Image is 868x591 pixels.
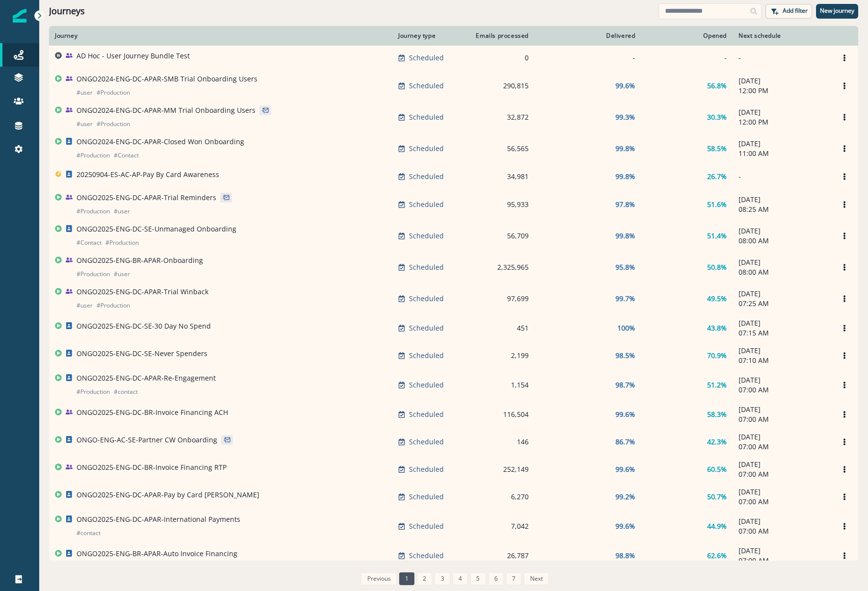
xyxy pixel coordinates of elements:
div: 252,149 [472,464,529,474]
p: [DATE] [739,375,825,385]
p: 50.7% [707,492,727,502]
a: Page 6 [488,572,504,585]
p: 58.3% [707,410,727,419]
p: 12:00 PM [739,86,825,96]
div: 0 [472,53,529,63]
p: ONGO2025-ENG-DC-BR-Invoice Financing ACH [77,408,228,417]
a: Next page [524,572,548,585]
p: Scheduled [409,437,444,447]
button: Options [837,51,852,65]
p: 70.9% [707,351,727,360]
p: Scheduled [409,521,444,531]
p: # Production [77,206,110,216]
button: Options [837,321,852,335]
a: Page 7 [506,572,521,585]
p: 97.8% [615,200,635,209]
a: ONGO2025-ENG-DC-APAR-International Payments#contactScheduled7,04299.6%44.9%[DATE]07:00 AMOptions [49,511,858,542]
p: 99.8% [615,172,635,181]
p: AD Hoc - User Journey Bundle Test [77,51,190,61]
p: 56.8% [707,81,727,91]
a: Page 2 [417,572,432,585]
p: - [739,53,825,63]
img: Inflection [13,9,26,23]
p: Scheduled [409,380,444,390]
h1: Journeys [49,6,85,17]
p: 26.7% [707,172,727,181]
p: ONGO2024-ENG-DC-APAR-MM Trial Onboarding Users [77,105,255,115]
button: Options [837,141,852,156]
p: Scheduled [409,81,444,91]
button: Options [837,169,852,184]
button: Options [837,197,852,212]
p: [DATE] [739,460,825,469]
a: Page 3 [434,572,450,585]
p: 07:25 AM [739,299,825,308]
p: ONGO2025-ENG-DC-SE-Never Spenders [77,349,207,359]
div: 32,872 [472,112,529,122]
p: # Production [97,301,130,310]
div: 97,699 [472,294,529,304]
p: Add filter [783,7,808,14]
p: # user [77,301,93,310]
p: 99.8% [615,144,635,154]
p: 08:25 AM [739,205,825,214]
p: Scheduled [409,200,444,209]
a: Page 5 [470,572,485,585]
div: Delivered [540,32,635,40]
p: 07:00 AM [739,497,825,507]
button: Options [837,407,852,422]
p: 07:00 AM [739,526,825,536]
p: 51.4% [707,231,727,241]
p: [DATE] [739,487,825,497]
p: ONGO2025-ENG-DC-APAR-Trial Reminders [77,193,216,203]
p: # user [77,88,93,98]
p: 07:15 AM [739,328,825,338]
a: ONGO2024-ENG-DC-APAR-SMB Trial Onboarding Users#user#ProductionScheduled290,81599.6%56.8%[DATE]12... [49,70,858,102]
button: Options [837,229,852,243]
p: ONGO2025-ENG-DC-APAR-Trial Winback [77,287,208,297]
p: [DATE] [739,139,825,149]
button: Options [837,260,852,275]
p: Scheduled [409,53,444,63]
button: Options [837,78,852,93]
a: ONGO2024-ENG-DC-APAR-Closed Won Onboarding#Production#ContactScheduled56,56599.8%58.5%[DATE]11:00... [49,133,858,164]
a: ONGO2025-ENG-DC-APAR-Trial Reminders#Production#userScheduled95,93397.8%51.6%[DATE]08:25 AMOptions [49,189,858,220]
p: 30.3% [707,112,727,122]
p: # Production [105,238,139,248]
p: [DATE] [739,318,825,328]
p: ONGO2025-ENG-DC-APAR-Re-Engagement [77,373,216,383]
a: ONGO2025-ENG-BR-APAR-Auto Invoice FinancingScheduled26,78798.8%62.6%[DATE]07:00 AMOptions [49,542,858,569]
p: 99.8% [615,231,635,241]
p: [DATE] [739,405,825,414]
p: 20250904-ES-AC-AP-Pay By Card Awareness [77,170,219,180]
p: 99.6% [615,521,635,531]
p: # Production [97,119,130,129]
div: 2,325,965 [472,262,529,272]
p: Scheduled [409,351,444,360]
p: 07:00 AM [739,385,825,395]
p: # user [77,119,93,129]
p: 98.7% [615,380,635,390]
div: 7,042 [472,521,529,531]
div: Journey [55,32,386,40]
p: 08:00 AM [739,236,825,246]
p: # contact [77,528,101,538]
p: ONGO-ENG-AC-SE-Partner CW Onboarding [77,435,217,445]
p: 86.7% [615,437,635,447]
p: 98.5% [615,351,635,360]
a: 20250904-ES-AC-AP-Pay By Card AwarenessScheduled34,98199.8%26.7%-Options [49,164,858,189]
p: 99.7% [615,294,635,304]
p: ONGO2025-ENG-DC-SE-Unmanaged Onboarding [77,224,236,234]
p: 49.5% [707,294,727,304]
p: ONGO2024-ENG-DC-APAR-Closed Won Onboarding [77,137,244,147]
button: Options [837,435,852,449]
p: Scheduled [409,144,444,154]
button: Options [837,110,852,125]
p: [DATE] [739,516,825,526]
p: 99.6% [615,464,635,474]
p: Scheduled [409,231,444,241]
p: 07:00 AM [739,556,825,565]
a: ONGO2025-ENG-BR-APAR-Onboarding#Production#userScheduled2,325,96595.8%50.8%[DATE]08:00 AMOptions [49,252,858,283]
button: Options [837,348,852,363]
p: Scheduled [409,294,444,304]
